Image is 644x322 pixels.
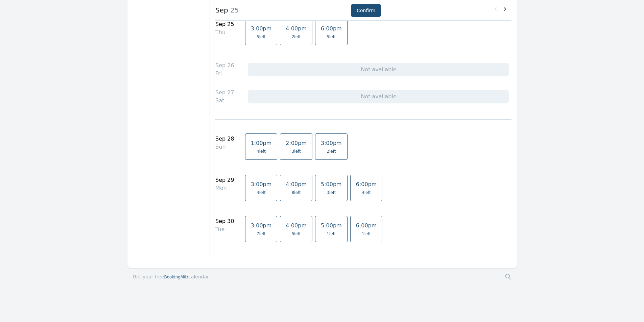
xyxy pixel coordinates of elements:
span: 2 left [292,34,301,40]
div: Fri [215,70,234,78]
span: 6:00pm [356,222,377,229]
div: Sep 30 [215,217,234,225]
strong: Sep [215,6,228,14]
span: 4:00pm [286,222,307,229]
span: 1:00pm [251,140,272,146]
div: Sat [215,97,234,105]
div: Not available. [248,63,509,76]
a: Get your freeBookingMitrcalendar [133,273,209,280]
span: 8 left [292,190,301,195]
div: Sep 27 [215,89,234,97]
span: 5:00pm [321,222,342,229]
span: 7 left [257,231,266,237]
span: 4 left [257,149,266,154]
span: 4:00pm [286,25,307,32]
span: 6:00pm [321,25,342,32]
div: Tue [215,225,234,233]
div: Mon [215,184,234,192]
span: 2:00pm [286,140,307,146]
span: 4:00pm [286,181,307,188]
span: BookingMitr [164,275,188,279]
span: 3:00pm [321,140,342,146]
span: 5 left [257,34,266,40]
span: 2 left [327,149,336,154]
span: 5 left [327,34,336,40]
span: 5:00pm [321,181,342,188]
span: 4 left [362,190,371,195]
span: 4 left [257,190,266,195]
span: 3:00pm [251,25,272,32]
div: Sep 29 [215,176,234,184]
span: 3 left [327,190,336,195]
span: 3:00pm [251,181,272,188]
div: Thu [215,28,234,36]
div: Sep 28 [215,135,234,143]
div: Sun [215,143,234,151]
span: 3:00pm [251,222,272,229]
div: Not available. [248,90,509,103]
span: 6:00pm [356,181,377,188]
div: Sep 25 [215,20,234,28]
span: 1 left [362,231,371,237]
span: 25 [228,6,239,14]
span: 1 left [327,231,336,237]
span: 5 left [292,231,301,237]
div: Sep 26 [215,61,234,70]
span: 3 left [292,149,301,154]
button: Confirm [351,4,381,17]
